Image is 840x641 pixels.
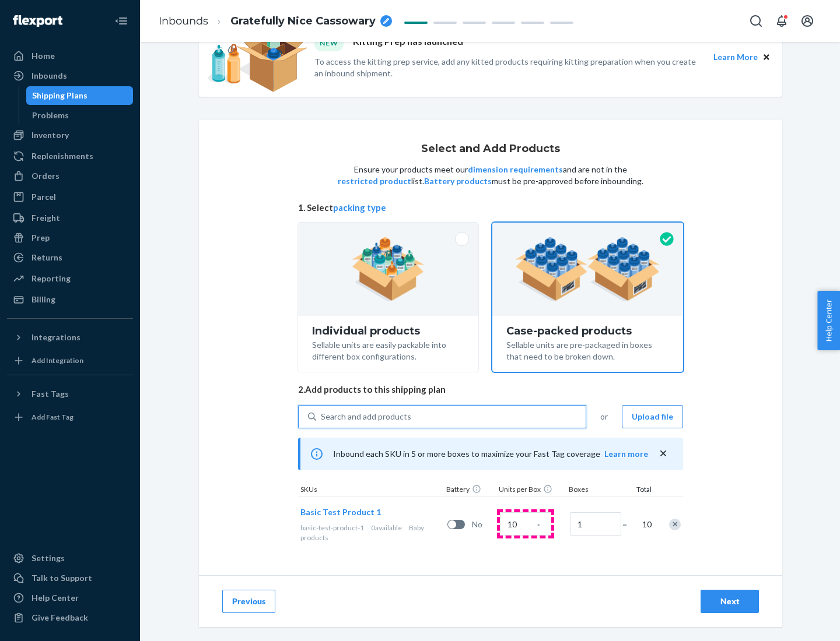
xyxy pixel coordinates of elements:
[7,569,133,587] a: Talk to Support
[312,325,464,337] div: Individual products
[337,164,645,187] p: Ensure your products meet our and are not in the list. must be pre-approved before inbounding.
[506,325,669,337] div: Case-packed products
[760,51,773,64] button: Close
[817,291,840,350] button: Help Center
[300,523,443,543] div: Baby products
[500,512,551,536] input: Case Quantity
[7,408,133,427] a: Add Fast Tag
[566,484,625,496] div: Boxes
[7,188,133,206] a: Parcel
[230,14,376,29] span: Gratefully Nice Cassowary
[13,15,62,27] img: Flexport logo
[7,248,133,267] a: Returns
[515,237,660,301] img: case-pack.59cecea509d18c883b923b81aeac6d0b.png
[312,337,464,362] div: Sellable units are easily packable into different box configurations.
[32,412,73,422] div: Add Fast Tag
[669,519,681,530] div: Remove Item
[222,590,275,613] button: Previous
[32,232,50,244] div: Prep
[32,332,80,343] div: Integrations
[32,150,93,162] div: Replenishments
[7,608,133,627] button: Give Feedback
[300,507,381,517] span: Basic Test Product 1
[32,129,69,141] div: Inventory
[7,328,133,347] button: Integrations
[32,552,65,564] div: Settings
[496,484,566,496] div: Units per Box
[7,147,133,165] a: Replenishments
[710,596,749,607] div: Next
[7,549,133,568] a: Settings
[701,590,759,613] button: Next
[298,484,444,496] div: SKUs
[32,50,55,62] div: Home
[371,523,402,532] span: 0 available
[7,167,133,185] a: Orders
[604,448,648,460] button: Learn more
[314,35,344,51] div: NEW
[321,411,411,422] div: Search and add products
[298,438,683,470] div: Inbound each SKU in 5 or more boxes to maximize your Fast Tag coverage
[600,411,608,422] span: or
[32,252,62,263] div: Returns
[770,9,793,33] button: Open notifications
[333,202,386,214] button: packing type
[7,126,133,145] a: Inventory
[32,294,55,305] div: Billing
[26,106,134,125] a: Problems
[32,572,92,584] div: Talk to Support
[7,589,133,607] a: Help Center
[314,56,703,79] p: To access the kitting prep service, add any kitted products requiring kitting preparation when yo...
[149,4,401,38] ol: breadcrumbs
[713,51,758,64] button: Learn More
[32,612,88,624] div: Give Feedback
[506,337,669,362] div: Sellable units are pre-packaged in boxes that need to be broken down.
[32,70,67,82] div: Inbounds
[110,9,133,33] button: Close Navigation
[32,90,87,101] div: Shipping Plans
[298,383,683,396] span: 2. Add products to this shipping plan
[444,484,496,496] div: Battery
[7,269,133,288] a: Reporting
[353,35,463,51] p: Kitting Prep has launched
[7,209,133,227] a: Freight
[622,405,683,428] button: Upload file
[7,47,133,65] a: Home
[300,523,364,532] span: basic-test-product-1
[640,519,652,530] span: 10
[7,66,133,85] a: Inbounds
[472,519,495,530] span: No
[424,175,492,187] button: Battery products
[796,9,819,33] button: Open account menu
[32,212,60,224] div: Freight
[32,388,69,400] div: Fast Tags
[7,351,133,370] a: Add Integration
[744,9,768,33] button: Open Search Box
[7,228,133,247] a: Prep
[32,191,56,203] div: Parcel
[421,143,560,155] h1: Select and Add Products
[32,110,69,121] div: Problems
[625,484,654,496] div: Total
[657,448,669,460] button: close
[622,519,634,530] span: =
[32,170,60,182] div: Orders
[300,506,381,518] button: Basic Test Product 1
[26,86,134,105] a: Shipping Plans
[570,512,621,536] input: Number of boxes
[298,202,683,214] span: 1. Select
[32,273,71,284] div: Reporting
[468,164,563,175] button: dimension requirements
[352,237,425,301] img: individual-pack.facf35554cb0f1810c75b2bd6df2d64e.png
[338,175,411,187] button: restricted product
[32,355,83,365] div: Add Integration
[7,290,133,309] a: Billing
[32,592,79,604] div: Help Center
[159,15,208,27] a: Inbounds
[7,385,133,403] button: Fast Tags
